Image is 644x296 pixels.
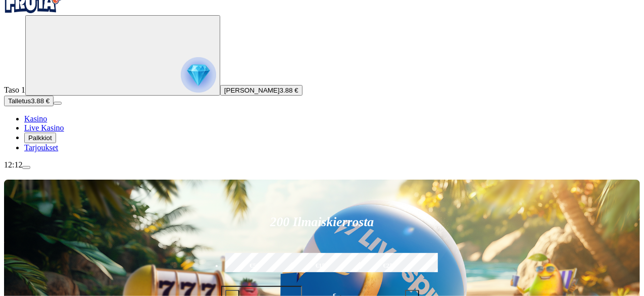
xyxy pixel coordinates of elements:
[220,85,303,96] button: [PERSON_NAME]3.88 €
[358,251,422,281] label: €250
[28,134,52,142] span: Palkkiot
[4,160,22,169] span: 12:12
[54,102,62,105] button: menu
[223,251,287,281] label: €50
[224,87,280,94] span: [PERSON_NAME]
[8,97,31,105] span: Talletus
[181,57,216,93] img: reward progress
[4,114,640,152] nav: Main menu
[4,6,65,15] a: Fruta
[24,123,64,132] a: Live Kasino
[25,15,220,96] button: reward progress
[31,97,49,105] span: 3.88 €
[24,114,47,123] a: Kasino
[290,251,354,281] label: €150
[24,133,56,143] button: Palkkiot
[280,87,299,94] span: 3.88 €
[24,143,58,152] a: Tarjoukset
[4,86,25,94] span: Taso 1
[4,96,54,106] button: Talletusplus icon3.88 €
[22,166,30,169] button: menu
